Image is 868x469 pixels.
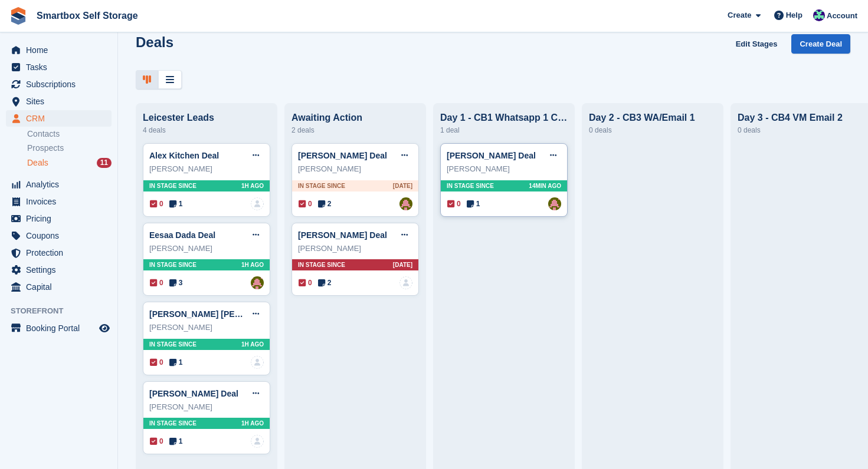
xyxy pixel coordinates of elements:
a: menu [6,262,112,278]
a: Smartbox Self Storage [32,6,143,25]
span: 1 [169,357,183,368]
a: [PERSON_NAME] Deal [298,151,387,160]
a: Eesaa Dada Deal [149,230,215,240]
img: deal-assignee-blank [251,435,264,448]
div: Day 2 - CB3 WA/Email 1 [589,113,716,123]
div: [PERSON_NAME] [298,243,412,255]
span: [DATE] [393,181,412,190]
span: Tasks [26,59,97,75]
div: [PERSON_NAME] [149,243,264,255]
div: 0 deals [738,123,865,137]
span: Sites [26,93,97,110]
a: menu [6,320,112,336]
span: 0 [150,199,163,209]
span: Coupons [26,227,97,244]
img: Alex Selenitsas [548,197,561,210]
a: Alex Selenitsas [399,197,412,210]
span: CRM [26,110,97,127]
div: [PERSON_NAME] [149,401,264,413]
a: Contacts [27,128,112,140]
span: Create [728,9,751,21]
span: Booking Portal [26,320,97,336]
a: menu [6,210,112,227]
span: Help [786,9,803,21]
a: Alex Kitchen Deal [149,151,219,160]
span: 2 [318,199,332,209]
span: Protection [26,245,97,261]
span: Capital [26,279,97,295]
a: menu [6,76,112,93]
span: In stage since [149,340,196,349]
span: In stage since [149,260,196,269]
span: 2 [318,278,332,288]
img: deal-assignee-blank [251,356,264,369]
span: 0 [299,278,312,288]
a: [PERSON_NAME] Deal [447,151,536,160]
a: menu [6,279,112,295]
span: 14MIN AGO [529,181,561,190]
div: 0 deals [589,123,716,137]
span: 1 [169,436,183,447]
div: 1 deal [440,123,568,137]
div: [PERSON_NAME] [149,322,264,333]
div: [PERSON_NAME] [447,163,561,175]
div: Awaiting Action [291,113,419,123]
span: 1 [169,199,183,209]
div: Day 1 - CB1 Whatsapp 1 CB2 [440,113,568,123]
span: In stage since [149,419,196,428]
img: Roger Canham [813,9,825,21]
span: 0 [150,357,163,368]
span: Analytics [26,176,97,193]
div: [PERSON_NAME] [149,163,264,175]
span: Home [26,42,97,58]
div: 4 deals [143,123,270,137]
span: 1 [467,199,480,209]
img: deal-assignee-blank [399,276,412,289]
a: Create Deal [791,34,850,54]
span: Prospects [27,143,64,154]
span: Pricing [26,210,97,227]
span: 0 [299,199,312,209]
a: menu [6,245,112,261]
a: menu [6,227,112,244]
span: Invoices [26,193,97,210]
div: [PERSON_NAME] [298,163,412,175]
span: Storefront [11,305,117,317]
span: Settings [26,262,97,278]
a: menu [6,42,112,58]
img: deal-assignee-blank [251,197,264,210]
span: 1H AGO [241,260,264,269]
span: In stage since [149,181,196,190]
span: 0 [447,199,461,209]
a: menu [6,110,112,127]
img: Alex Selenitsas [251,276,264,289]
span: 0 [150,278,163,288]
span: In stage since [298,260,345,269]
a: [PERSON_NAME] [PERSON_NAME] [149,309,290,319]
a: [PERSON_NAME] Deal [298,230,387,240]
span: 1H AGO [241,340,264,349]
a: Edit Stages [731,34,782,54]
h1: Deals [136,34,173,50]
span: 0 [150,436,163,447]
span: 1H AGO [241,419,264,428]
span: Account [827,10,857,22]
img: stora-icon-8386f47178a22dfd0bd8f6a31ec36ba5ce8667c1dd55bd0f319d3a0aa187defe.svg [9,7,27,25]
span: In stage since [298,181,345,190]
span: Subscriptions [26,76,97,93]
a: Prospects [27,142,112,154]
a: menu [6,93,112,110]
div: 11 [97,158,112,168]
a: [PERSON_NAME] Deal [149,389,238,398]
span: Deals [27,157,48,169]
span: [DATE] [393,260,412,269]
a: Deals 11 [27,157,112,169]
div: Leicester Leads [143,113,270,123]
span: In stage since [447,181,494,190]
